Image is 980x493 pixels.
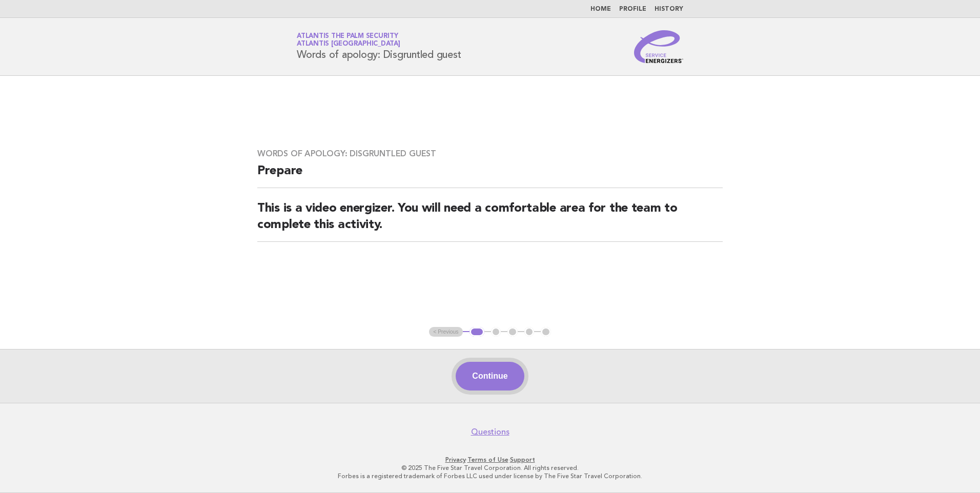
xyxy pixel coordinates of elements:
span: Atlantis [GEOGRAPHIC_DATA] [297,41,400,48]
h2: Prepare [257,163,723,188]
img: Service Energizers [634,30,683,63]
a: Questions [471,427,509,437]
p: Forbes is a registered trademark of Forbes LLC used under license by The Five Star Travel Corpora... [176,472,804,480]
button: 1 [469,327,484,337]
a: Privacy [445,456,466,463]
a: Home [590,6,611,12]
h1: Words of apology: Disgruntled guest [297,33,461,60]
a: Profile [619,6,646,12]
button: Continue [456,362,524,391]
a: Terms of Use [467,456,508,463]
h2: This is a video energizer. You will need a comfortable area for the team to complete this activity. [257,200,723,242]
h3: Words of apology: Disgruntled guest [257,149,723,159]
p: · · [176,456,804,464]
a: Atlantis The Palm SecurityAtlantis [GEOGRAPHIC_DATA] [297,33,400,47]
p: © 2025 The Five Star Travel Corporation. All rights reserved. [176,464,804,472]
a: History [655,6,683,12]
a: Support [510,456,535,463]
